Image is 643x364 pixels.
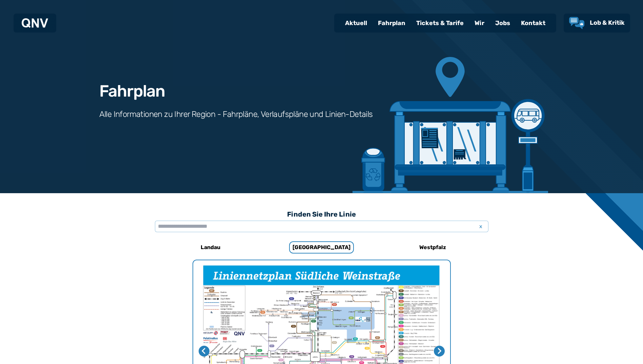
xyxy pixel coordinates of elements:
a: Fahrplan [373,14,411,32]
h6: Landau [198,242,223,253]
a: [GEOGRAPHIC_DATA] [277,239,367,256]
span: Lob & Kritik [590,19,625,26]
button: Letzte Seite [199,346,209,357]
a: QNV Logo [22,16,48,30]
h6: Westpfalz [417,242,449,253]
h1: Fahrplan [99,83,165,99]
h6: [GEOGRAPHIC_DATA] [289,241,354,254]
a: Lob & Kritik [569,17,625,29]
a: Kontakt [516,14,551,32]
a: Tickets & Tarife [411,14,469,32]
h3: Finden Sie Ihre Linie [155,207,488,222]
a: Landau [165,239,256,256]
span: x [476,222,486,230]
a: Jobs [490,14,516,32]
h3: Alle Informationen zu Ihrer Region - Fahrpläne, Verlaufspläne und Linien-Details [99,109,373,120]
a: Aktuell [340,14,373,32]
img: QNV Logo [22,18,48,28]
a: Westpfalz [388,239,478,256]
a: Wir [469,14,490,32]
button: Nächste Seite [434,346,445,357]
